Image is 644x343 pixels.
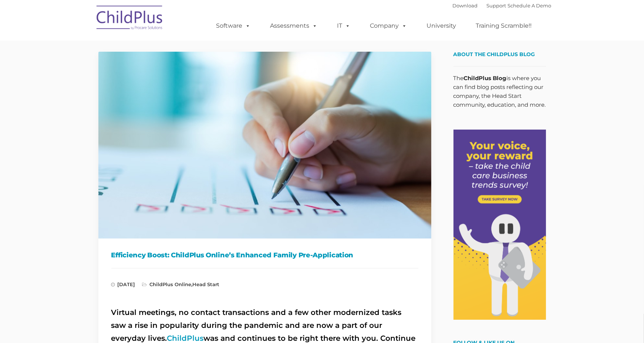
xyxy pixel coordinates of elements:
[167,334,204,343] a: ChildPlus
[454,74,546,109] p: The is where you can find blog posts reflecting our company, the Head Start community, education,...
[150,281,192,287] a: ChildPlus Online
[419,18,464,33] a: University
[363,18,415,33] a: Company
[111,281,135,287] span: [DATE]
[263,18,325,33] a: Assessments
[111,250,418,261] h1: Efficiency Boost: ChildPlus Online’s Enhanced Family Pre-Application
[453,3,552,8] font: |
[464,75,507,82] strong: ChildPlus Blog
[193,281,220,287] a: Head Start
[209,18,258,33] a: Software
[330,18,358,33] a: IT
[469,18,539,33] a: Training Scramble!!
[142,281,220,287] span: ,
[453,3,478,8] a: Download
[93,0,167,37] img: ChildPlus by Procare Solutions
[487,3,506,8] a: Support
[508,3,552,8] a: Schedule A Demo
[454,51,535,58] span: About the ChildPlus Blog
[98,52,431,239] img: Efficiency Boost: ChildPlus Online's Enhanced Family Pre-Application Process - Streamlining Appli...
